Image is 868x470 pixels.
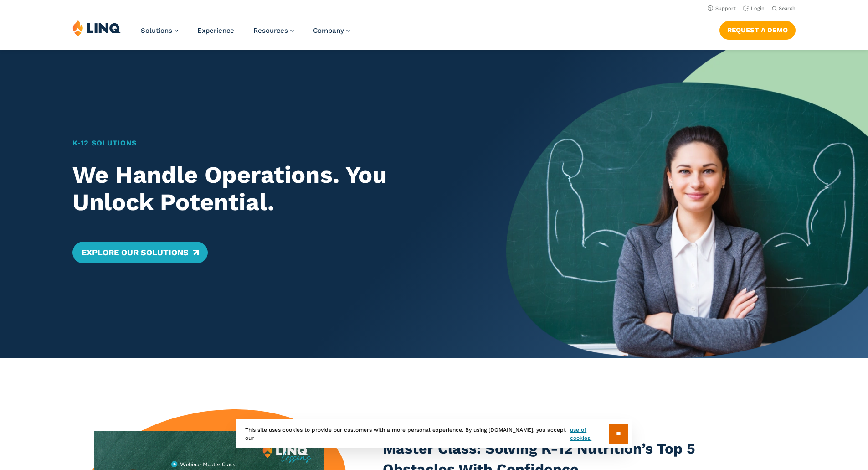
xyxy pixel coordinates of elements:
h1: K‑12 Solutions [72,138,471,149]
a: Experience [197,26,234,35]
img: LINQ | K‑12 Software [72,19,121,36]
nav: Button Navigation [719,19,796,39]
a: Company [313,26,350,35]
span: Solutions [141,26,172,35]
a: use of cookies. [570,426,609,442]
a: Support [708,5,736,11]
a: Login [743,5,765,11]
a: Request a Demo [719,21,796,39]
a: Solutions [141,26,178,35]
a: Resources [253,26,294,35]
div: This site uses cookies to provide our customers with a more personal experience. By using [DOMAIN... [236,419,632,448]
a: Explore Our Solutions [72,242,208,263]
button: Open Search Bar [772,5,796,12]
span: Search [779,5,796,11]
nav: Primary Navigation [141,19,350,49]
img: Home Banner [506,50,868,358]
h2: We Handle Operations. You Unlock Potential. [72,161,471,216]
span: Resources [253,26,288,35]
span: Company [313,26,344,35]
